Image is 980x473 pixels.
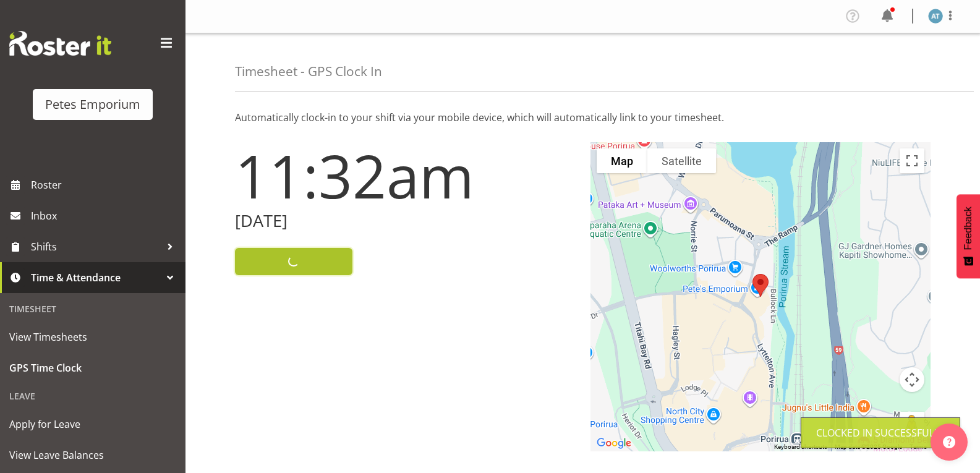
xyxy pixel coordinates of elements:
[31,207,179,225] span: Inbox
[3,440,182,471] a: View Leave Balances
[957,194,980,278] button: Feedback - Show survey
[235,142,576,209] h1: 11:32am
[235,110,931,125] p: Automatically clock-in to your shift via your mobile device, which will automatically link to you...
[816,425,945,440] div: Clocked in Successfully
[3,383,182,409] div: Leave
[900,412,924,437] button: Drag Pegman onto the map to open Street View
[928,9,943,23] img: alex-micheal-taniwha5364.jpg
[9,31,111,56] img: Rosterit website logo
[45,95,140,114] div: Petes Emporium
[9,359,176,377] span: GPS Time Clock
[3,322,182,352] a: View Timesheets
[9,415,176,433] span: Apply for Leave
[235,64,382,79] h4: Timesheet - GPS Clock In
[963,207,974,250] span: Feedback
[900,367,924,392] button: Map camera controls
[3,409,182,440] a: Apply for Leave
[9,328,176,346] span: View Timesheets
[31,268,161,287] span: Time & Attendance
[943,436,955,448] img: help-xxl-2.png
[594,435,634,451] img: Google
[597,148,647,173] button: Show street map
[594,435,634,451] a: Open this area in Google Maps (opens a new window)
[31,176,179,194] span: Roster
[647,148,716,173] button: Show satellite imagery
[9,446,176,464] span: View Leave Balances
[235,211,576,231] h2: [DATE]
[774,443,827,451] button: Keyboard shortcuts
[3,352,182,383] a: GPS Time Clock
[31,237,161,256] span: Shifts
[3,296,182,322] div: Timesheet
[900,148,924,173] button: Toggle fullscreen view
